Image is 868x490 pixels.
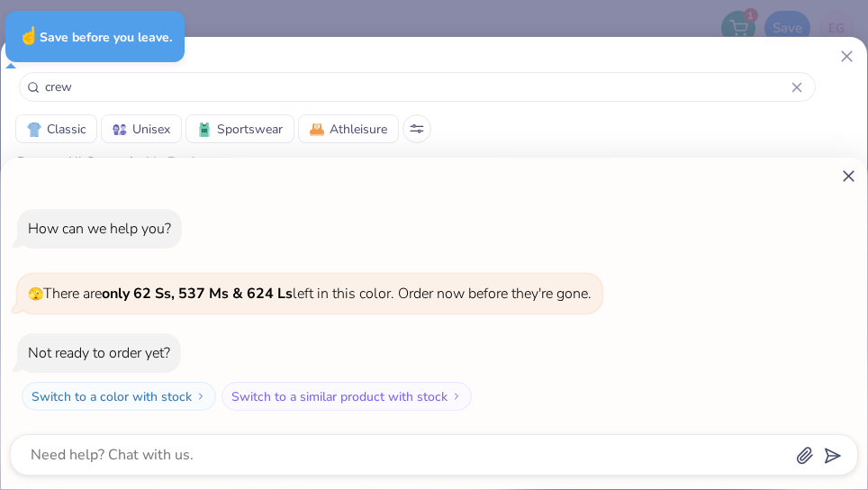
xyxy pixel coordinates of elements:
[195,391,206,402] img: Switch to a color with stock
[102,284,293,304] strong: only 62 Ss, 537 Ms & 624 Ls
[28,286,43,303] span: 🫣
[222,382,472,411] button: Switch to a similar product with stock
[451,391,462,402] img: Switch to a similar product with stock
[22,382,216,411] button: Switch to a color with stock
[28,219,171,239] div: How can we help you?
[28,343,170,363] div: Not ready to order yet?
[28,284,592,304] span: There are left in this color. Order now before they're gone.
